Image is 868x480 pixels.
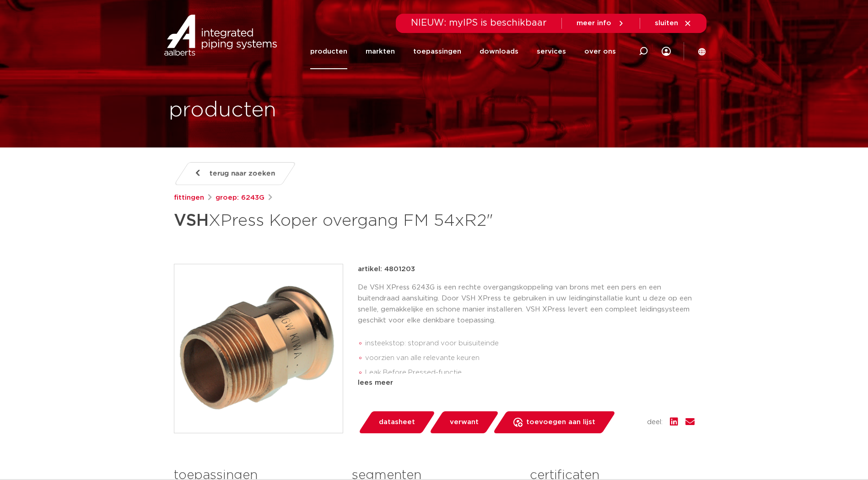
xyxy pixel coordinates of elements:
[526,415,595,430] span: toevoegen aan lijst
[365,351,695,365] li: voorzien van alle relevante keuren
[577,19,625,27] a: meer info
[173,162,296,185] a: terug naar zoeken
[358,411,436,433] a: datasheet
[647,417,663,428] span: deel:
[174,264,343,433] img: Product Image for VSH XPress Koper overgang FM 54xR2"
[174,213,209,229] strong: VSH
[358,377,695,388] div: lees meer
[358,264,415,275] p: artikel: 4801203
[429,411,499,433] a: verwant
[411,18,547,27] span: NIEUW: myIPS is beschikbaar
[480,34,518,69] a: downloads
[365,336,695,351] li: insteekstop: stoprand voor buisuiteinde
[450,415,479,430] span: verwant
[174,192,204,203] a: fittingen
[537,34,566,69] a: services
[174,207,518,235] h1: XPress Koper overgang FM 54xR2"
[577,20,611,27] span: meer info
[310,34,347,69] a: producten
[310,34,616,69] nav: Menu
[655,20,678,27] span: sluiten
[379,415,415,430] span: datasheet
[358,282,695,326] p: De VSH XPress 6243G is een rechte overgangskoppeling van brons met een pers en een buitendraad aa...
[655,19,692,27] a: sluiten
[216,192,264,203] a: groep: 6243G
[584,34,616,69] a: over ons
[169,96,276,125] h1: producten
[413,34,461,69] a: toepassingen
[365,365,695,380] li: Leak Before Pressed-functie
[210,166,275,181] span: terug naar zoeken
[366,34,395,69] a: markten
